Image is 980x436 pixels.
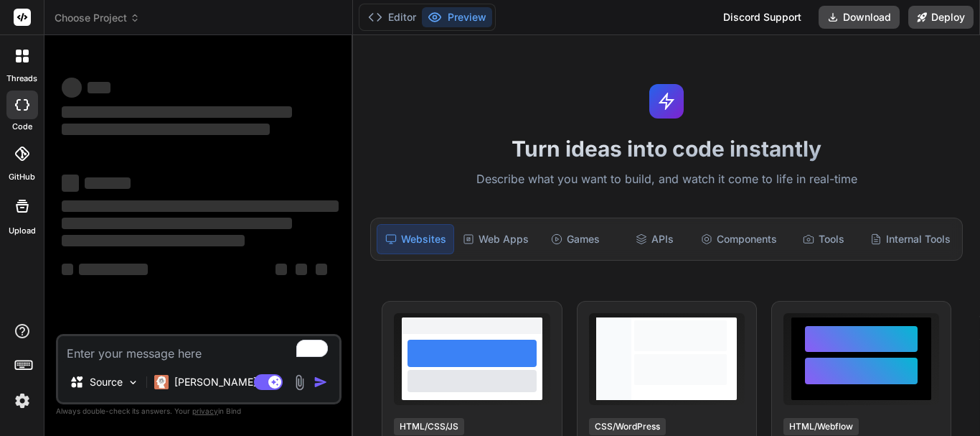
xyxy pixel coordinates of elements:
img: settings [10,389,34,413]
label: threads [6,73,37,85]
p: Source [90,375,123,389]
div: Games [537,224,613,254]
span: ‌ [62,235,245,246]
div: HTML/CSS/JS [394,418,464,435]
button: Editor [362,7,422,27]
span: ‌ [85,177,131,189]
span: ‌ [296,264,307,275]
label: GitHub [9,171,35,183]
span: ‌ [275,264,287,275]
p: [PERSON_NAME] 4 S.. [174,375,281,389]
span: Choose Project [55,11,140,25]
img: Claude 4 Sonnet [154,375,169,389]
p: Always double-check its answers. Your in Bind [56,404,341,418]
span: privacy [192,407,218,415]
span: ‌ [62,78,82,98]
span: ‌ [62,124,270,135]
button: Deploy [908,6,974,29]
div: Internal Tools [864,224,956,254]
img: Pick Models [127,376,139,389]
img: icon [314,375,328,389]
label: code [12,121,32,133]
p: Describe what you want to build, and watch it come to life in real-time [362,170,971,189]
span: ‌ [88,82,110,93]
img: attachment [291,374,308,391]
span: ‌ [79,264,148,275]
div: CSS/WordPress [589,418,666,435]
div: Components [695,224,783,254]
button: Download [819,6,900,29]
span: ‌ [62,218,292,229]
span: ‌ [62,106,292,118]
div: Websites [377,224,454,254]
textarea: To enrich screen reader interactions, please activate Accessibility in Grammarly extension settings [58,336,339,362]
div: Web Apps [457,224,534,254]
div: APIs [616,224,692,254]
span: ‌ [62,200,339,212]
button: Preview [422,7,492,27]
div: HTML/Webflow [783,418,859,435]
span: ‌ [316,264,327,275]
label: Upload [9,225,36,237]
div: Discord Support [715,6,810,29]
h1: Turn ideas into code instantly [362,136,971,162]
span: ‌ [62,175,79,192]
div: Tools [786,224,862,254]
span: ‌ [62,264,73,275]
